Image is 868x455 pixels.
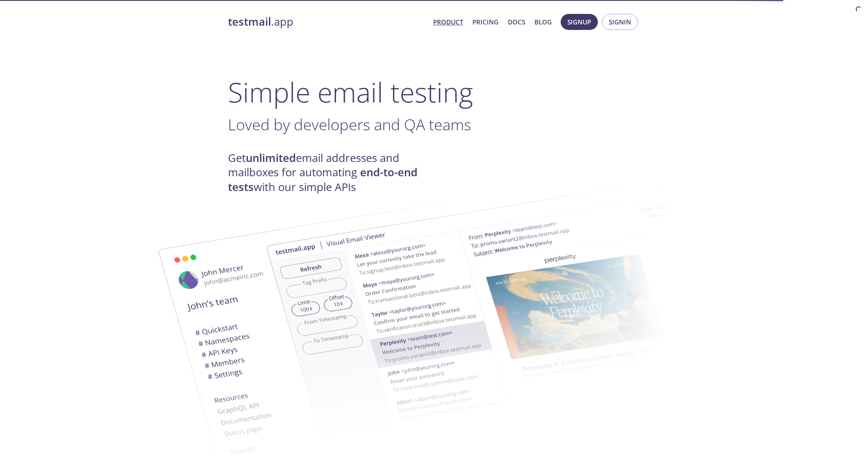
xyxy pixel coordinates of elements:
[567,16,591,27] span: Signup
[508,16,525,27] a: Docs
[266,168,722,453] img: testmail-email-viewer
[472,16,499,27] a: Pricing
[228,165,418,194] strong: end-to-end tests
[609,16,631,27] span: Signin
[433,16,463,27] a: Product
[228,15,426,29] a: testmail.app
[228,151,434,194] h4: Get email addresses and mailboxes for automating with our simple APIs
[228,76,640,108] h1: Simple email testing
[246,151,296,165] strong: unlimited
[228,114,471,135] span: Loved by developers and QA teams
[602,14,638,30] button: Signin
[228,14,271,29] strong: testmail
[561,14,598,30] button: Signup
[534,16,552,27] a: Blog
